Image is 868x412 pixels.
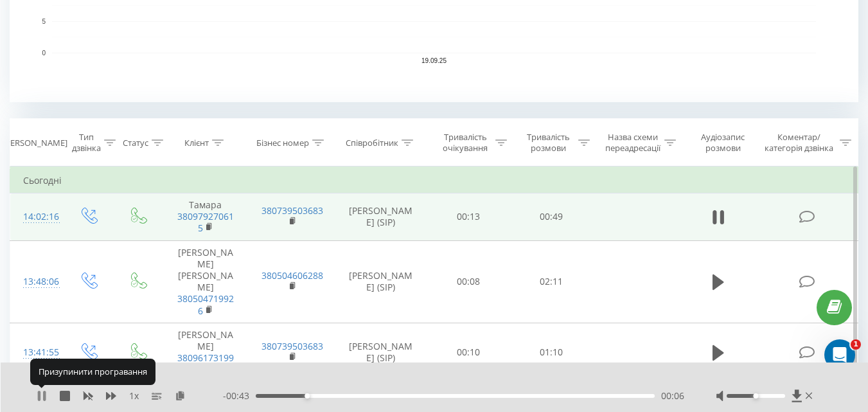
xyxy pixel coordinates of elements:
div: 14:02:16 [23,204,50,229]
a: 380739503683 [261,204,323,217]
div: Accessibility label [305,393,310,399]
div: Accessibility label [753,393,758,399]
a: 380504606288 [261,269,323,282]
div: Тривалість очікування [439,132,492,154]
a: 380979270615 [177,210,234,234]
div: Бізнес номер [256,138,309,148]
td: 01:10 [510,323,593,382]
td: Тамара [163,193,249,241]
div: [PERSON_NAME] [3,138,67,148]
div: Призупинити програвання [30,359,155,384]
td: Сьогодні [10,168,858,193]
td: 00:49 [510,193,593,241]
td: 00:08 [427,240,510,323]
iframe: Intercom live chat [824,339,855,370]
div: 13:41:55 [23,340,50,365]
span: 1 [851,339,861,350]
div: Тривалість розмови [522,132,575,154]
div: 13:48:06 [23,269,50,294]
div: Назва схеми переадресації [605,132,661,154]
span: - 00:43 [223,390,256,402]
td: [PERSON_NAME] (SIP) [335,240,427,323]
div: Коментар/категорія дзвінка [761,132,837,154]
text: 0 [42,49,46,57]
div: Тип дзвінка [72,132,101,154]
a: 380961731992 [177,352,234,375]
div: Статус [123,138,148,148]
td: [PERSON_NAME] [163,323,249,382]
td: 00:10 [427,323,510,382]
span: 00:06 [661,390,684,402]
div: Клієнт [184,138,209,148]
div: Аудіозапис розмови [691,132,756,154]
div: Співробітник [346,138,398,148]
td: [PERSON_NAME] (SIP) [335,193,427,241]
td: [PERSON_NAME] [PERSON_NAME] [163,240,249,323]
td: 00:13 [427,193,510,241]
text: 5 [42,18,46,25]
td: 02:11 [510,240,593,323]
text: 19.09.25 [421,57,447,64]
a: 380504719926 [177,292,234,316]
span: 1 x [129,390,139,402]
a: 380739503683 [261,340,323,352]
td: [PERSON_NAME] (SIP) [335,323,427,382]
